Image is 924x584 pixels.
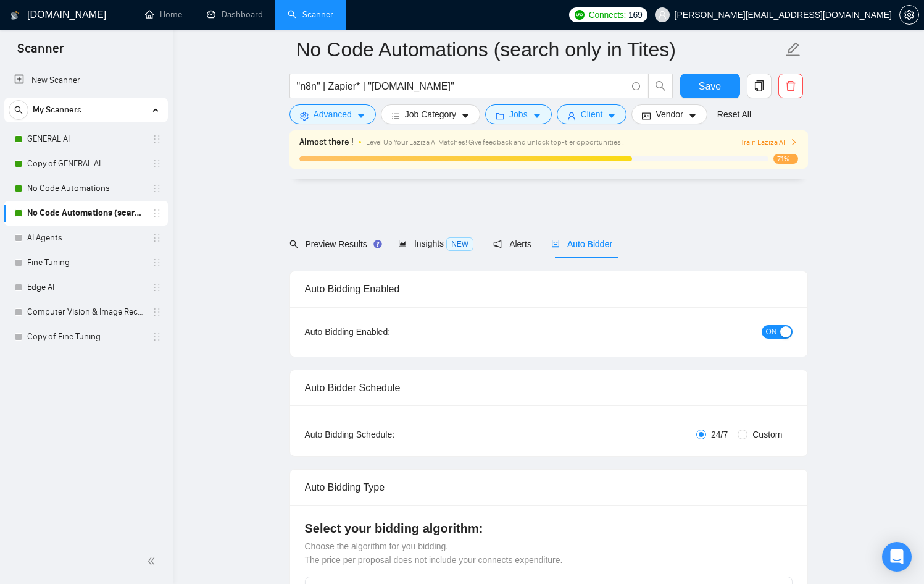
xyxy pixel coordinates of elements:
[747,80,771,91] span: copy
[305,370,793,405] div: Auto Bidder Schedule
[314,108,352,121] span: Advanced
[557,104,627,124] button: userClientcaret-down
[632,82,640,90] span: info-circle
[305,470,793,505] div: Auto Bidding Type
[589,8,626,22] span: Connects:
[717,108,751,121] a: Reset All
[305,325,467,339] div: Auto Bidding Enabled:
[10,6,19,25] img: logo
[642,111,651,121] span: idcard
[305,428,467,441] div: Auto Bidding Schedule:
[446,237,473,251] span: NEW
[289,104,376,124] button: settingAdvancedcaret-down
[628,8,642,22] span: 169
[9,100,28,120] button: search
[288,9,333,20] a: searchScanner
[296,34,783,65] input: Scanner name...
[27,250,144,275] a: Fine Tuning
[152,282,162,292] span: holder
[27,275,144,300] a: Edge AI
[790,138,797,146] span: right
[741,137,797,148] button: Train Laziza AI
[607,111,616,121] span: caret-down
[289,239,378,249] span: Preview Results
[27,151,144,176] a: Copy of GENERAL AI
[152,332,162,342] span: holder
[900,10,918,20] span: setting
[496,111,504,121] span: folder
[9,106,28,114] span: search
[778,74,803,98] button: delete
[688,111,697,121] span: caret-down
[567,111,576,121] span: user
[372,239,383,250] div: Tooltip anchor
[648,74,673,98] button: search
[649,80,672,91] span: search
[779,80,802,91] span: delete
[27,324,144,349] a: Copy of Fine Tuning
[551,240,560,248] span: robot
[405,108,456,121] span: Job Category
[656,108,683,121] span: Vendor
[631,104,707,124] button: idcardVendorcaret-down
[299,135,354,149] span: Almost there !
[27,176,144,201] a: No Code Automations
[147,555,159,567] span: double-left
[699,78,721,94] span: Save
[398,239,407,248] span: area-chart
[152,258,162,268] span: holder
[398,239,473,248] span: Insights
[533,111,541,121] span: caret-down
[4,68,168,93] li: New Scanner
[658,11,667,19] span: user
[27,127,144,151] a: GENERAL AI
[297,78,626,94] input: Search Freelance Jobs...
[305,541,563,565] span: Choose the algorithm for you bidding. The price per proposal does not include your connects expen...
[33,98,81,122] span: My Scanners
[305,271,793,307] div: Auto Bidding Enabled
[152,233,162,243] span: holder
[882,542,912,572] div: Open Intercom Messenger
[680,74,740,98] button: Save
[899,10,919,20] a: setting
[766,325,777,339] span: ON
[493,240,502,248] span: notification
[461,111,470,121] span: caret-down
[152,208,162,218] span: holder
[773,154,798,164] span: 71%
[551,239,612,249] span: Auto Bidder
[207,9,263,20] a: dashboardDashboard
[145,9,182,20] a: homeHome
[509,108,528,121] span: Jobs
[785,41,801,57] span: edit
[300,111,309,121] span: setting
[4,98,168,349] li: My Scanners
[391,111,400,121] span: bars
[152,134,162,144] span: holder
[152,184,162,193] span: holder
[305,520,793,537] h4: Select your bidding algorithm:
[357,111,365,121] span: caret-down
[7,40,73,66] span: Scanner
[899,5,919,25] button: setting
[152,159,162,169] span: holder
[485,104,552,124] button: folderJobscaret-down
[575,10,585,20] img: upwork-logo.png
[366,138,624,146] span: Level Up Your Laziza AI Matches! Give feedback and unlock top-tier opportunities !
[381,104,480,124] button: barsJob Categorycaret-down
[14,68,158,93] a: New Scanner
[706,428,733,441] span: 24/7
[289,240,298,248] span: search
[152,307,162,317] span: holder
[747,74,772,98] button: copy
[27,300,144,324] a: Computer Vision & Image Recognition
[747,428,787,441] span: Custom
[27,201,144,226] a: No Code Automations (search only in Tites)
[581,108,603,121] span: Client
[27,226,144,250] a: AI Agents
[493,239,531,249] span: Alerts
